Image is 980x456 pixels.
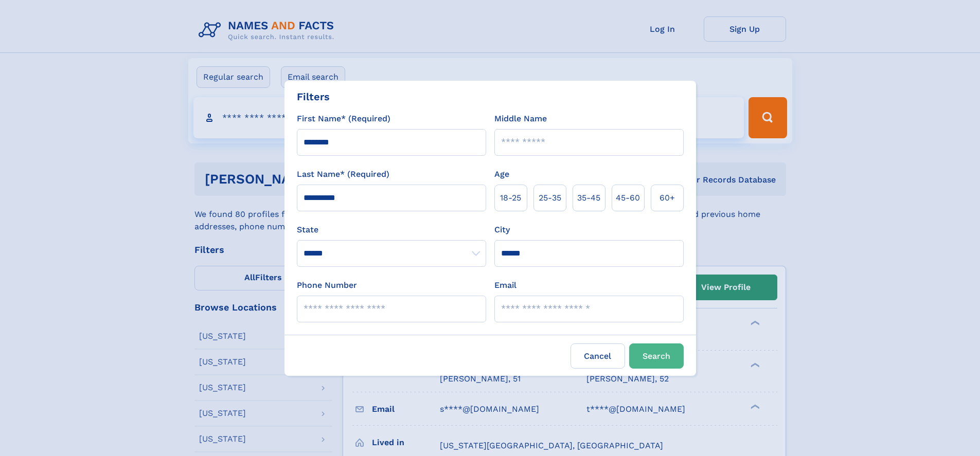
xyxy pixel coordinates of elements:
button: Search [629,343,684,369]
span: 60+ [660,192,675,204]
label: Phone Number [297,279,357,291]
span: 25‑35 [539,192,561,204]
label: Last Name* (Required) [297,168,389,180]
div: Filters [297,89,330,104]
label: First Name* (Required) [297,113,390,125]
label: Age [494,168,509,180]
span: 18‑25 [500,192,521,204]
span: 35‑45 [577,192,600,204]
label: City [494,224,510,236]
label: Email [494,279,516,291]
label: State [297,224,486,236]
span: 45‑60 [616,192,640,204]
label: Cancel [571,343,625,369]
label: Middle Name [494,113,547,125]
